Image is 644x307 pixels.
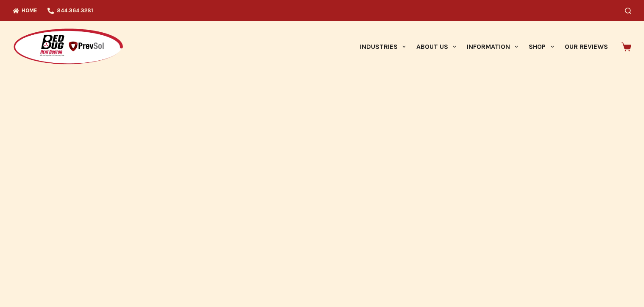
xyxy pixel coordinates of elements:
img: Prevsol/Bed Bug Heat Doctor [13,28,124,66]
a: Industries [354,21,411,72]
a: About Us [411,21,461,72]
button: Search [625,8,631,14]
nav: Primary [354,21,613,72]
a: Shop [524,21,559,72]
a: Our Reviews [559,21,613,72]
a: Information [462,21,524,72]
